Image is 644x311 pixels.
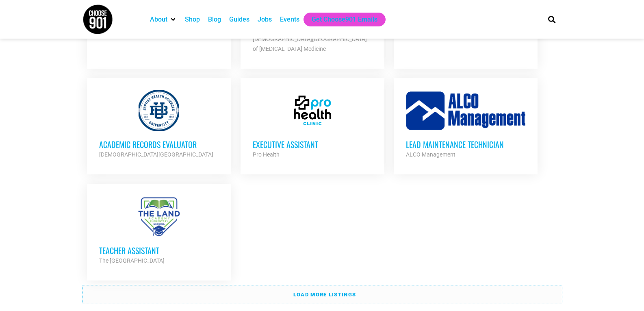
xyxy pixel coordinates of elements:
strong: Pro Health [253,151,280,158]
strong: ALCO Management [406,151,455,158]
a: Guides [229,15,249,24]
h3: Academic Records Evaluator [99,139,219,150]
a: Events [280,15,299,24]
a: Executive Assistant Pro Health [241,78,384,172]
a: Academic Records Evaluator [DEMOGRAPHIC_DATA][GEOGRAPHIC_DATA] [87,78,231,172]
a: About [150,15,167,24]
a: Shop [185,15,200,24]
a: Teacher Assistant The [GEOGRAPHIC_DATA] [87,184,231,278]
a: Blog [208,15,221,24]
strong: Load more listings [293,291,356,298]
a: Jobs [258,15,272,24]
strong: [DEMOGRAPHIC_DATA][GEOGRAPHIC_DATA] [99,151,213,158]
h3: Teacher Assistant [99,245,219,256]
strong: The [GEOGRAPHIC_DATA] [99,257,165,264]
a: Get Choose901 Emails [312,15,377,24]
nav: Main nav [146,13,534,26]
strong: [DEMOGRAPHIC_DATA][GEOGRAPHIC_DATA] of [MEDICAL_DATA] Medicine [253,36,367,52]
h3: Lead Maintenance Technician [406,139,525,150]
a: Load more listings [82,285,562,304]
a: Lead Maintenance Technician ALCO Management [394,78,538,172]
div: About [146,13,181,26]
h3: Executive Assistant [253,139,372,150]
div: Search [545,13,558,26]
